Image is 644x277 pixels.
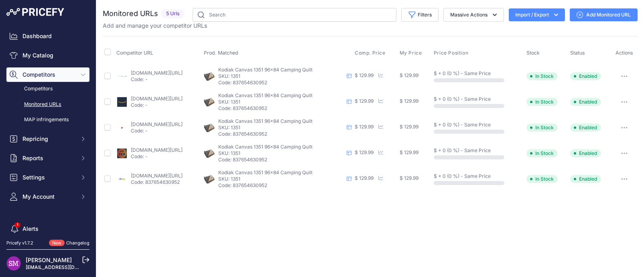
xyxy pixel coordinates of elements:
[6,222,89,236] a: Alerts
[26,264,110,270] a: [EMAIL_ADDRESS][DOMAIN_NAME]
[26,257,72,263] a: [PERSON_NAME]
[355,50,386,56] span: Comp. Price
[355,98,374,104] span: $ 129.99
[509,8,565,21] button: Import / Export
[161,9,185,18] span: 5 Urls
[131,70,183,76] a: [DOMAIN_NAME][URL]
[218,67,313,73] span: Kodiak Canvas 1351 96x84 Camping Quilt
[400,149,418,155] span: $ 129.99
[355,124,374,130] span: $ 129.99
[526,149,558,157] span: In Stock
[49,240,65,246] span: New
[6,82,89,96] a: Competitors
[131,96,183,102] a: [DOMAIN_NAME][URL]
[401,8,439,22] button: Filters
[6,170,89,185] button: Settings
[6,98,89,112] a: Monitored URLs
[434,70,491,76] span: $ + 0 (0 %) - Same Price
[434,173,491,179] span: $ + 0 (0 %) - Same Price
[570,98,601,106] span: Enabled
[218,144,313,150] span: Kodiak Canvas 1351 96x84 Camping Quilt
[570,50,585,56] span: Status
[570,72,601,80] span: Enabled
[526,98,558,106] span: In Stock
[131,173,183,179] a: [DOMAIN_NAME][URL]
[570,124,601,132] span: Enabled
[193,8,396,22] input: Search
[116,50,153,56] span: Competitor URL
[526,50,540,56] span: Stock
[6,132,89,146] button: Repricing
[400,124,418,130] span: $ 129.99
[218,131,343,137] p: Code: 837654630952
[6,29,89,267] nav: Sidebar
[131,128,183,134] p: Code: -
[526,72,558,80] span: In Stock
[6,8,64,16] img: Pricefy Logo
[6,151,89,165] button: Reports
[434,96,491,102] span: $ + 0 (0 %) - Same Price
[22,135,75,143] span: Repricing
[400,72,418,78] span: $ 129.99
[218,79,343,86] p: Code: 837654630952
[22,193,75,201] span: My Account
[400,50,424,56] button: My Price
[131,147,183,153] a: [DOMAIN_NAME][URL]
[218,73,343,79] p: SKU: 1351
[218,169,313,175] span: Kodiak Canvas 1351 96x84 Camping Quilt
[570,175,601,183] span: Enabled
[400,98,418,104] span: $ 129.99
[218,92,313,98] span: Kodiak Canvas 1351 96x84 Camping Quilt
[6,113,89,127] a: MAP infringements
[131,121,183,127] a: [DOMAIN_NAME][URL]
[103,8,158,19] h2: Monitored URLs
[218,157,343,163] p: Code: 837654630952
[355,175,374,181] span: $ 129.99
[22,71,75,79] span: Competitors
[355,149,374,155] span: $ 129.99
[434,50,470,56] button: Price Position
[131,102,183,108] p: Code: -
[204,50,238,56] span: Prod. Matched
[6,67,89,82] button: Competitors
[526,175,558,183] span: In Stock
[22,173,75,181] span: Settings
[131,76,183,83] p: Code: -
[218,182,343,189] p: Code: 837654630952
[570,149,601,157] span: Enabled
[131,179,183,185] p: Code: 837654630952
[218,176,343,182] p: SKU: 1351
[570,8,638,21] a: Add Monitored URL
[218,99,343,105] p: SKU: 1351
[66,240,89,246] a: Changelog
[218,124,343,131] p: SKU: 1351
[400,175,418,181] span: $ 129.99
[355,50,387,56] button: Comp. Price
[434,50,468,56] span: Price Position
[131,153,183,160] p: Code: -
[6,48,89,63] a: My Catalog
[355,72,374,78] span: $ 129.99
[400,50,422,56] span: My Price
[218,150,343,157] p: SKU: 1351
[6,29,89,43] a: Dashboard
[434,147,491,153] span: $ + 0 (0 %) - Same Price
[218,105,343,112] p: Code: 837654630952
[6,189,89,204] button: My Account
[434,122,491,128] span: $ + 0 (0 %) - Same Price
[218,118,313,124] span: Kodiak Canvas 1351 96x84 Camping Quilt
[616,50,633,56] span: Actions
[443,8,504,22] button: Massive Actions
[526,124,558,132] span: In Stock
[22,154,75,162] span: Reports
[103,22,207,30] p: Add and manage your competitor URLs
[6,240,33,246] div: Pricefy v1.7.2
